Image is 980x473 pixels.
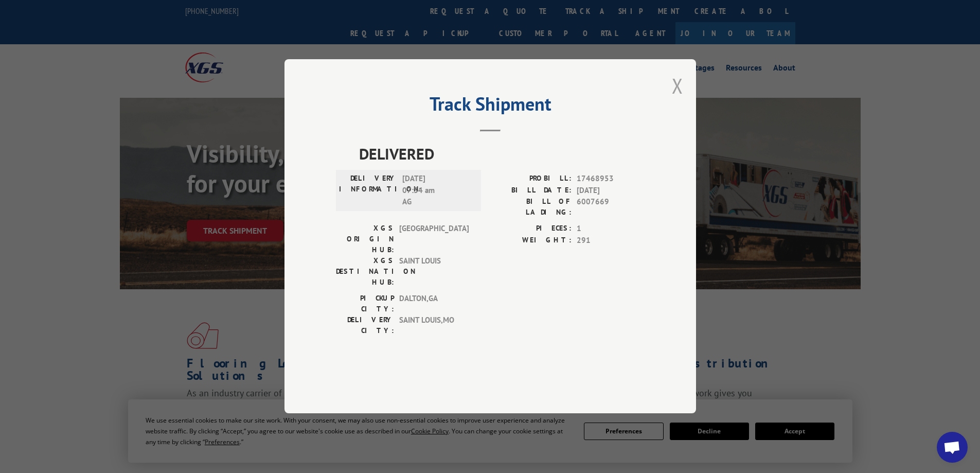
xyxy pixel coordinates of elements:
[490,235,572,247] label: WEIGHT:
[577,185,645,197] span: [DATE]
[490,223,572,235] label: PIECES:
[359,143,645,166] span: DELIVERED
[672,72,683,99] button: Close modal
[336,293,394,315] label: PICKUP CITY:
[577,235,645,247] span: 291
[336,97,645,116] h2: Track Shipment
[399,256,469,288] span: SAINT LOUIS
[577,223,645,235] span: 1
[937,432,968,463] div: Open chat
[490,185,572,197] label: BILL DATE:
[336,256,394,288] label: XGS DESTINATION HUB:
[336,315,394,337] label: DELIVERY CITY:
[336,223,394,256] label: XGS ORIGIN HUB:
[399,223,469,256] span: [GEOGRAPHIC_DATA]
[399,315,469,337] span: SAINT LOUIS , MO
[577,173,645,185] span: 17468953
[399,293,469,315] span: DALTON , GA
[402,173,472,208] span: [DATE] 07:34 am AG
[577,197,645,218] span: 6007669
[490,197,572,218] label: BILL OF LADING:
[339,173,397,208] label: DELIVERY INFORMATION:
[490,173,572,185] label: PROBILL:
